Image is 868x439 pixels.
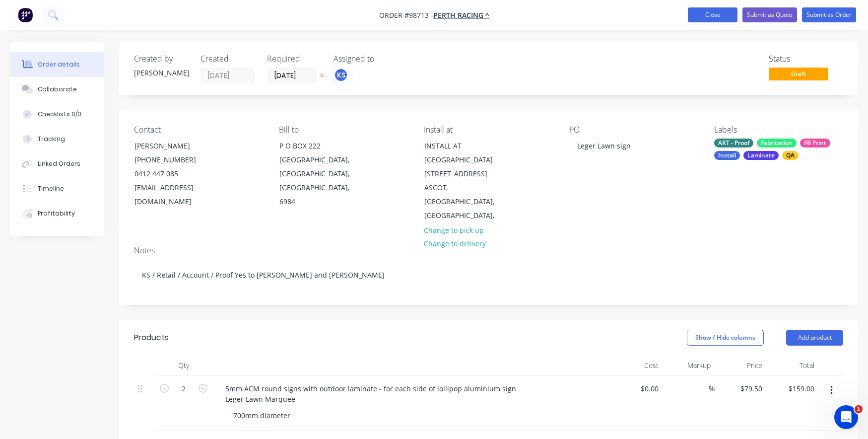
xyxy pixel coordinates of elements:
[225,408,298,423] div: 700mm diameter
[418,237,491,250] button: Change to delivery
[10,201,104,226] button: Profitability
[126,139,225,209] div: [PERSON_NAME][PHONE_NUMBER]0412 447 085[EMAIL_ADDRESS][DOMAIN_NAME]
[714,139,753,147] div: ART - Proof
[38,110,81,119] div: Checklists 0/0
[687,330,764,346] button: Show / Hide columns
[279,139,362,153] div: P O BOX 222
[134,68,189,78] div: [PERSON_NAME]
[217,381,524,406] div: 5mm ACM round signs with outdoor laminate - for each side of lollipop aluminium sign Leger Lawn M...
[134,167,217,181] div: 0412 447 085
[279,153,362,209] div: [GEOGRAPHIC_DATA], [GEOGRAPHIC_DATA], [GEOGRAPHIC_DATA], 6984
[10,77,104,102] button: Collaborate
[134,332,169,344] div: Products
[433,10,489,20] a: Perth Racing ^
[134,125,263,135] div: Contact
[10,151,104,176] button: Linked Orders
[715,356,767,375] div: Price
[855,405,863,413] span: 1
[271,139,370,209] div: P O BOX 222[GEOGRAPHIC_DATA], [GEOGRAPHIC_DATA], [GEOGRAPHIC_DATA], 6984
[742,7,797,22] button: Submit as Quote
[10,127,104,151] button: Tracking
[802,7,856,22] button: Submit as Order
[800,139,830,147] div: FB Print
[18,7,33,22] img: Factory
[569,125,698,135] div: PO
[267,54,322,64] div: Required
[10,102,104,127] button: Checklists 0/0
[766,356,818,375] div: Total
[134,246,843,255] div: Notes
[200,54,255,64] div: Created
[134,139,217,153] div: [PERSON_NAME]
[688,7,737,22] button: Close
[38,184,64,193] div: Timeline
[743,151,779,160] div: Laminate
[769,54,843,64] div: Status
[10,52,104,77] button: Order details
[424,139,507,181] div: INSTALL AT [GEOGRAPHIC_DATA][STREET_ADDRESS]
[134,54,189,64] div: Created by
[134,181,217,209] div: [EMAIL_ADDRESS][DOMAIN_NAME]
[38,159,80,168] div: Linked Orders
[424,181,507,222] div: ASCOT, [GEOGRAPHIC_DATA], [GEOGRAPHIC_DATA],
[38,209,75,218] div: Profitability
[834,405,858,429] iframe: Intercom live chat
[782,151,799,160] div: QA
[663,356,715,375] div: Markup
[610,356,663,375] div: Cost
[416,139,515,223] div: INSTALL AT [GEOGRAPHIC_DATA][STREET_ADDRESS]ASCOT, [GEOGRAPHIC_DATA], [GEOGRAPHIC_DATA],
[334,68,348,82] button: KS
[714,151,740,160] div: Install
[379,10,433,20] span: Order #98713 -
[714,125,843,135] div: Labels
[134,260,843,290] div: KS / Retail / Account / Proof Yes to [PERSON_NAME] and [PERSON_NAME]
[769,68,828,80] span: Draft
[38,60,80,69] div: Order details
[786,330,843,346] button: Add product
[757,139,797,147] div: Fabrication
[279,125,408,135] div: Bill to
[418,223,489,236] button: Change to pick up
[10,176,104,201] button: Timeline
[334,54,433,64] div: Assigned to
[154,356,213,375] div: Qty
[134,153,217,167] div: [PHONE_NUMBER]
[424,125,553,135] div: Install at
[38,135,65,144] div: Tracking
[569,139,639,153] div: Leger Lawn sign
[38,85,77,94] div: Collaborate
[709,383,715,394] span: %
